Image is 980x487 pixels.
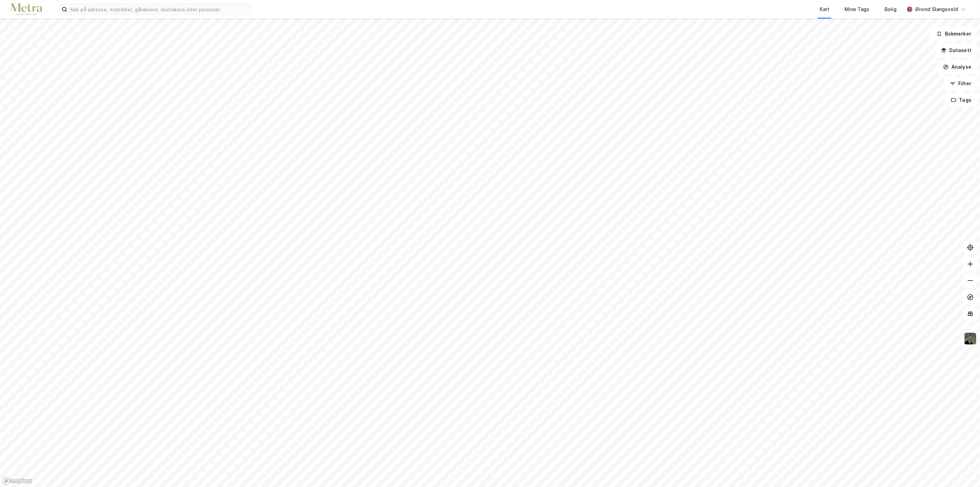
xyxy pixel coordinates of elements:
div: Kontrollprogram for chat [946,454,980,487]
button: Datasett [935,43,977,57]
a: Mapbox homepage [2,477,32,485]
iframe: Chat Widget [946,454,980,487]
div: Kart [820,5,829,13]
div: Mine Tags [844,5,869,13]
button: Filter [944,77,977,90]
img: metra-logo.256734c3b2bbffee19d4.png [11,3,42,16]
button: Tags [945,93,977,107]
div: Bolig [884,5,897,13]
input: Søk på adresse, matrikkel, gårdeiere, leietakere eller personer [67,4,251,14]
div: Øivind Slangsvold [915,5,958,13]
img: 9k= [964,332,977,345]
button: Bokmerker [931,27,977,41]
button: Analyse [937,60,977,74]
